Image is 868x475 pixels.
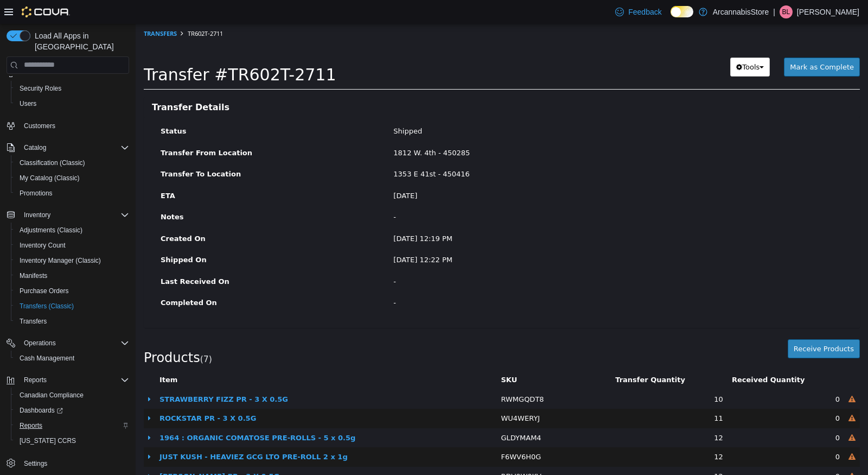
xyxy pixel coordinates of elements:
a: Settings [20,457,52,470]
button: Mark as Complete [648,34,724,53]
span: Reports [24,376,47,384]
div: 1812 W. 4th - 450285 [250,124,716,135]
p: | [773,5,775,18]
a: Reports [15,419,47,432]
button: My Catalog (Classic) [11,170,133,186]
button: Purchase Orders [11,283,133,299]
span: Manifests [15,269,129,282]
span: GLDYMAM4 [365,410,405,418]
div: [DATE] [250,167,716,178]
a: Transfers [8,5,41,14]
span: Manifests [20,271,47,280]
span: Inventory [20,208,129,221]
span: RWMGQDT8 [365,371,408,379]
a: Classification (Classic) [15,156,90,169]
input: Dark Mode [671,6,693,17]
span: Adjustments (Classic) [20,226,82,235]
span: Transfers (Classic) [15,300,129,313]
span: Canadian Compliance [15,389,129,402]
span: TR602T-2711 [52,5,87,14]
span: Security Roles [20,84,61,93]
button: Inventory Count [11,238,133,253]
button: Catalog [2,140,133,155]
span: 11 [578,390,588,398]
label: Notes [17,188,250,199]
span: Settings [20,456,129,470]
span: Inventory Manager (Classic) [20,256,101,265]
button: Transfers [11,314,133,329]
button: Inventory [20,208,55,221]
a: Customers [20,119,60,132]
h3: Transfer Details [16,79,716,88]
div: [DATE] 12:22 PM [250,231,716,242]
span: Inventory Count [15,239,129,252]
span: Dashboards [15,404,129,417]
span: Reports [20,373,129,387]
button: Canadian Compliance [11,388,133,403]
button: Reports [20,373,51,387]
span: Customers [24,122,55,130]
div: - [250,274,716,284]
a: Promotions [15,187,57,200]
span: 7 [68,331,73,340]
span: Users [20,99,36,108]
span: 10 [578,371,588,379]
button: Settings [2,455,133,471]
span: Promotions [15,187,129,200]
span: Operations [24,339,56,347]
button: Security Roles [11,81,133,96]
a: Inventory Count [15,239,70,252]
span: Load All Apps in [GEOGRAPHIC_DATA] [30,30,129,52]
button: Item [24,351,44,362]
label: Completed On [17,274,250,284]
span: Purchase Orders [20,287,69,295]
span: Inventory Manager (Classic) [15,254,129,267]
div: Barry LaFond [780,5,793,18]
button: Customers [2,118,133,134]
span: 0 [700,410,704,418]
span: Adjustments (Classic) [15,224,129,237]
span: Catalog [24,143,46,152]
a: Transfers (Classic) [15,300,78,313]
button: Tools [595,34,634,53]
a: [PERSON_NAME] PR - 3 X 0.5G [24,448,144,457]
span: F6WV6H0G [365,429,405,437]
span: My Catalog (Classic) [15,172,129,185]
span: Dashboards [20,406,63,415]
a: JUST KUSH - HEAVIEZ GCG LTO PRE-ROLL 2 x 1g [24,429,212,437]
a: Dashboards [15,404,67,417]
label: Transfer From Location [17,124,250,135]
label: Shipped On [17,231,250,242]
button: Manifests [11,268,133,283]
span: Operations [20,337,129,350]
span: Settings [24,459,47,468]
a: ROCKSTAR PR - 3 X 0.5G [24,390,120,398]
span: Purchase Orders [15,284,129,297]
a: Transfers [15,315,51,328]
label: Transfer To Location [17,145,250,156]
button: SKU [365,351,384,362]
span: BL [782,5,790,18]
p: ArcannabisStore [713,5,769,18]
label: Status [17,102,250,113]
a: Manifests [15,269,52,282]
a: 1964 : ORGANIC COMATOSE PRE-ROLLS - 5 x 0.5g [24,410,220,418]
span: [US_STATE] CCRS [20,436,76,445]
span: 0 [700,448,704,457]
span: Inventory [24,211,50,219]
span: 12 [578,448,588,457]
span: Security Roles [15,82,129,95]
span: Products [8,326,65,341]
a: Adjustments (Classic) [15,224,87,237]
button: Transfer Quantity [480,351,552,362]
button: Receive Products [652,315,724,335]
span: Transfers [20,317,47,326]
button: Inventory Manager (Classic) [11,253,133,268]
span: Promotions [20,189,53,198]
span: My Catalog (Classic) [20,174,80,182]
p: [PERSON_NAME] [797,5,859,18]
a: STRAWBERRY FIZZ PR - 3 X 0.5G [24,371,152,379]
span: WU4WERYJ [365,390,404,398]
img: Cova [22,7,70,17]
